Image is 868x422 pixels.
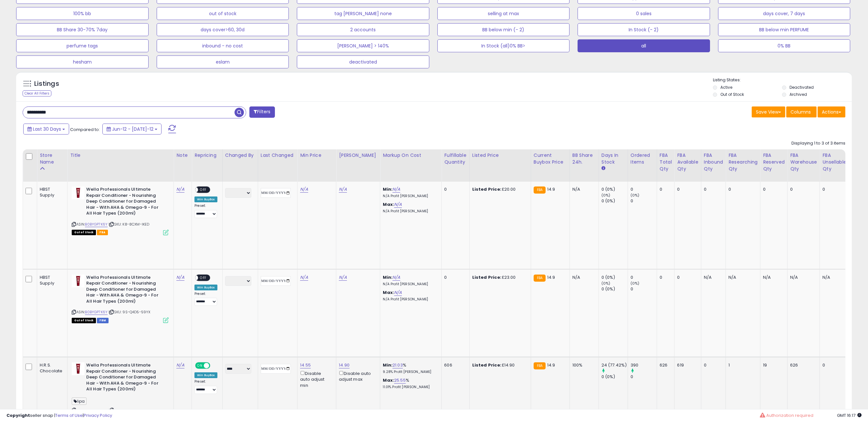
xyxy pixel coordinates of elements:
[55,412,83,418] a: Terms of Use
[763,186,782,192] div: 0
[472,274,502,280] b: Listed Price:
[194,379,217,394] div: Preset:
[84,412,112,418] a: Privacy Policy
[86,275,165,306] b: Wella Professionals Ultimate Repair Conditioner - Nourishing Deep Conditioner for Damaged Hair - ...
[6,412,30,418] strong: Copyright
[752,106,785,117] button: Save View
[198,187,209,193] span: OFF
[601,166,605,171] small: Days In Stock.
[109,222,149,227] span: | SKU: K8-8CXM-IKED
[85,309,108,315] a: B0BYGP7K6Y
[728,275,755,280] div: N/A
[209,363,220,368] span: OFF
[837,412,862,418] span: 2025-08-12 16:17 GMT
[196,363,204,368] span: ON
[444,152,466,166] div: Fulfillable Quantity
[16,7,149,20] button: 100% bb
[300,152,333,159] div: Min Price
[534,152,567,166] div: Current Buybox Price
[728,152,758,172] div: FBA Researching Qty
[631,198,657,204] div: 0
[109,309,150,315] span: | SKU: 9S-Q4D5-59YX
[660,186,670,192] div: 0
[704,186,721,192] div: 0
[601,152,625,166] div: Days In Stock
[534,275,546,282] small: FBA
[72,186,85,199] img: 31xdQKHO+EL._SL40_.jpg
[297,55,429,68] button: deactivated
[300,186,308,193] a: N/A
[258,149,298,182] th: CSV column name: cust_attr_1_Last Changed
[383,362,436,374] div: %
[109,408,150,413] span: | SKU: 80-BUPK-EPDD
[790,362,815,368] div: 626
[339,186,347,193] a: N/A
[631,275,657,280] div: 0
[601,193,611,198] small: (0%)
[222,149,258,182] th: CSV column name: cust_attr_2_Changed by
[40,275,62,286] div: HBST Supply
[444,362,464,368] div: 606
[176,362,184,368] a: N/A
[790,85,814,90] label: Deactivated
[249,106,275,118] button: Filters
[102,124,162,135] button: Jun-12 - [DATE]-12
[718,39,851,52] button: 0% BB
[720,85,732,90] label: Active
[713,77,852,83] p: Listing States:
[6,413,112,419] div: seller snap | |
[300,274,308,281] a: N/A
[72,275,169,322] div: ASIN:
[72,275,85,287] img: 31xdQKHO+EL._SL40_.jpg
[547,186,555,192] span: 14.9
[718,7,851,20] button: days cover, 7 days
[97,318,109,323] span: FBM
[297,39,429,52] button: [PERSON_NAME] > 140%
[790,152,817,172] div: FBA Warehouse Qty
[704,362,721,368] div: 0
[601,286,628,292] div: 0 (0%)
[631,281,640,286] small: (0%)
[339,274,347,281] a: N/A
[383,194,436,198] p: N/A Profit [PERSON_NAME]
[383,209,436,214] p: N/A Profit [PERSON_NAME]
[718,23,851,36] button: BB below min PERFUME
[86,186,165,218] b: Wella Professionals Ultimate Repair Conditioner - Nourishing Deep Conditioner for Damaged Hair - ...
[572,186,594,192] div: N/A
[704,152,723,172] div: FBA inbound Qty
[720,92,744,97] label: Out of Stock
[383,370,436,374] p: 9.28% Profit [PERSON_NAME]
[704,275,721,280] div: N/A
[578,23,710,36] button: In Stock (- 2)
[578,7,710,20] button: 0 sales
[85,222,108,227] a: B0BYGP7K6Y
[383,377,394,383] b: Max:
[790,92,807,97] label: Archived
[763,152,785,172] div: FBA Reserved Qty
[660,152,672,172] div: FBA Total Qty
[601,362,628,368] div: 24 (77.42%)
[72,318,96,323] span: All listings that are currently out of stock and unavailable for purchase on Amazon
[790,109,811,115] span: Columns
[176,186,184,193] a: N/A
[300,370,331,388] div: Disable auto adjust min
[790,275,815,280] div: N/A
[112,126,153,132] span: Jun-12 - [DATE]-12
[394,377,406,384] a: 25.55
[194,285,217,290] div: Win BuyBox
[677,152,698,172] div: FBA Available Qty
[383,274,392,280] b: Min:
[225,152,255,159] div: Changed by
[297,23,429,36] button: 2 accounts
[85,408,108,413] a: B0BYGP7K6Y
[339,152,377,159] div: [PERSON_NAME]
[578,39,710,52] button: all
[392,274,400,281] a: N/A
[34,79,59,88] h5: Listings
[16,55,149,68] button: hesham
[383,289,394,296] b: Max:
[72,397,87,405] span: lipa
[157,23,289,36] button: days cover>60, 30d
[40,362,62,374] div: H.R.S. Chocolate
[339,362,350,368] a: 14.90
